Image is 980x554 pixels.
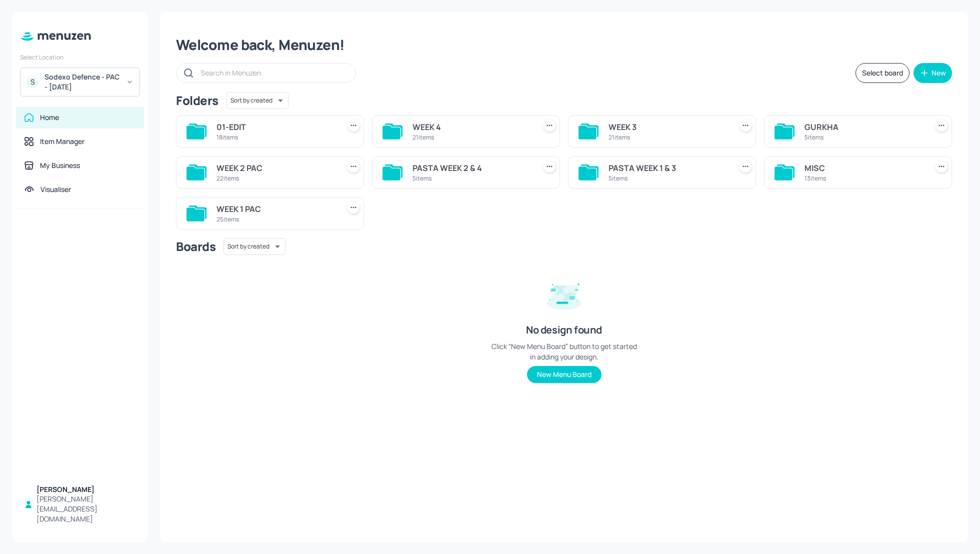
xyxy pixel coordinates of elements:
div: Sort by created [223,236,285,256]
button: Select board [855,63,909,83]
div: WEEK 2 PAC [216,162,335,174]
div: 5 items [804,133,923,141]
div: Welcome back, Menuzen! [176,36,952,54]
img: design-empty [539,269,589,319]
div: New [931,69,946,76]
div: 13 items [804,174,923,182]
div: 21 items [608,133,727,141]
div: Home [40,112,59,122]
div: GURKHA [804,121,923,133]
button: New Menu Board [527,366,601,383]
input: Search in Menuzen [200,65,345,80]
div: 01-EDIT [216,121,335,133]
div: 18 items [216,133,335,141]
button: New [913,63,952,83]
div: Item Manager [40,136,84,146]
div: MISC [804,162,923,174]
div: No design found [526,323,602,337]
div: Folders [176,92,218,108]
div: 5 items [412,174,531,182]
div: 22 items [216,174,335,182]
div: WEEK 3 [608,121,727,133]
div: WEEK 4 [412,121,531,133]
div: My Business [40,160,80,170]
div: 21 items [412,133,531,141]
div: WEEK 1 PAC [216,203,335,215]
div: Boards [176,238,215,254]
div: Visualiser [40,184,71,194]
div: PASTA WEEK 1 & 3 [608,162,727,174]
div: S [26,76,38,88]
div: Sodexo Defence - PAC - [DATE] [44,72,120,92]
div: 25 items [216,215,335,223]
div: Click “New Menu Board” button to get started in adding your design. [489,341,639,362]
div: [PERSON_NAME][EMAIL_ADDRESS][DOMAIN_NAME] [36,494,136,524]
div: Select Location [20,53,140,61]
div: Sort by created [226,90,288,110]
div: PASTA WEEK 2 & 4 [412,162,531,174]
div: 5 items [608,174,727,182]
div: [PERSON_NAME] [36,484,136,494]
